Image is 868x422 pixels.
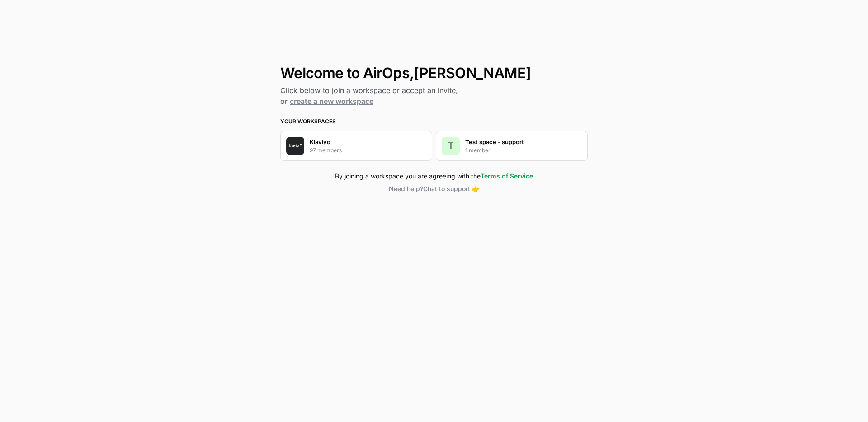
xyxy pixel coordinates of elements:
[280,172,588,181] div: By joining a workspace you are agreeing with the
[290,97,373,106] a: create a new workspace
[481,172,533,180] a: Terms of Service
[280,131,432,161] button: Company LogoKlaviyo97 members
[448,140,454,152] span: T
[280,65,588,81] h1: Welcome to AirOps, [PERSON_NAME]
[389,185,423,192] span: Need help?
[465,146,491,155] p: 1 member
[286,137,304,155] img: Company Logo
[280,85,588,107] h2: Click below to join a workspace or accept an invite, or
[280,184,588,193] button: Need help?Chat to support 👉
[436,131,588,161] button: TTest space - support1 member
[310,146,342,155] p: 97 members
[423,185,480,192] span: Chat to support 👉
[310,137,330,146] p: Klaviyo
[465,137,524,146] p: Test space - support
[280,117,588,126] h3: Your Workspaces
